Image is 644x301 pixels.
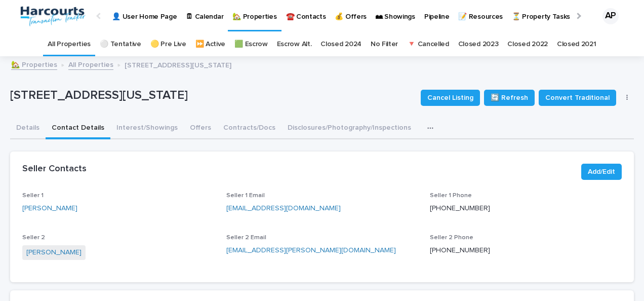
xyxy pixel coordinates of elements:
[371,32,398,56] a: No Filter
[320,32,361,56] a: Closed 2024
[427,93,473,103] span: Cancel Listing
[125,59,231,70] p: [STREET_ADDRESS][US_STATE]
[22,235,45,241] span: Seller 2
[421,90,480,106] button: Cancel Listing
[226,235,266,241] span: Seller 2 Email
[539,90,616,106] button: Convert Traditional
[407,32,449,56] a: 🔻 Cancelled
[557,32,596,56] a: Closed 2021
[430,193,472,199] span: Seller 1 Phone
[491,93,528,103] span: 🔄 Refresh
[458,32,499,56] a: Closed 2023
[507,32,548,56] a: Closed 2022
[217,118,281,139] button: Contracts/Docs
[430,203,622,214] p: [PHONE_NUMBER]
[430,235,473,241] span: Seller 2 Phone
[22,203,77,214] a: [PERSON_NAME]
[484,90,535,106] button: 🔄 Refresh
[11,58,57,70] a: 🏡 Properties
[430,245,622,256] p: [PHONE_NUMBER]
[100,32,141,56] a: ⚪️ Tentative
[26,247,82,258] a: [PERSON_NAME]
[68,58,113,70] a: All Properties
[226,205,341,212] a: [EMAIL_ADDRESS][DOMAIN_NAME]
[48,32,91,56] a: All Properties
[581,164,622,180] button: Add/Edit
[226,193,265,199] span: Seller 1 Email
[150,32,186,56] a: 🟡 Pre Live
[20,6,86,26] img: aRr5UT5PQeWb03tlxx4P
[281,118,417,139] button: Disclosures/Photography/Inspections
[588,167,615,177] span: Add/Edit
[22,193,44,199] span: Seller 1
[277,32,312,56] a: Escrow Alt.
[184,118,217,139] button: Offers
[545,93,610,103] span: Convert Traditional
[234,32,268,56] a: 🟩 Escrow
[10,118,46,139] button: Details
[22,164,87,175] h2: Seller Contacts
[195,32,226,56] a: ⏩ Active
[226,247,396,254] a: [EMAIL_ADDRESS][PERSON_NAME][DOMAIN_NAME]
[10,88,413,103] p: [STREET_ADDRESS][US_STATE]
[46,118,110,139] button: Contact Details
[110,118,184,139] button: Interest/Showings
[602,8,619,24] div: AP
